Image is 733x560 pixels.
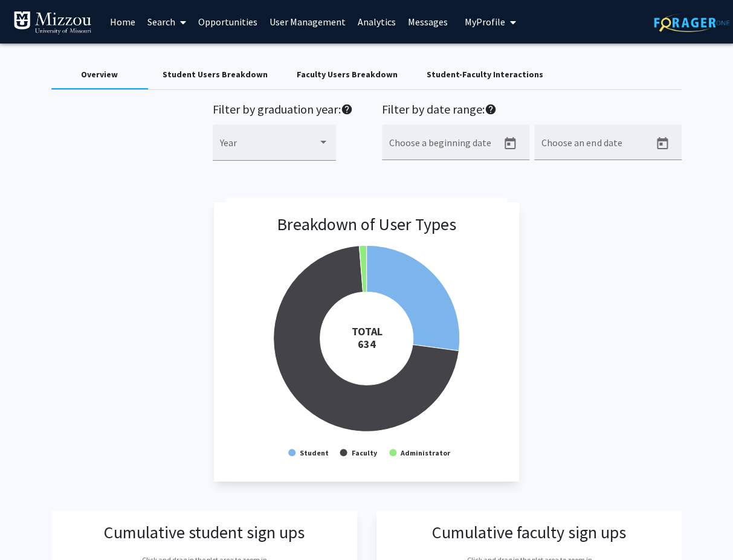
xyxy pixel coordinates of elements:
a: Home [104,1,141,43]
iframe: Chat [9,506,51,551]
mat-icon: help [341,102,353,117]
div: Student-Faculty Interactions [427,68,543,81]
div: Overview [81,68,118,81]
h2: Filter by graduation year: [213,102,353,120]
div: Student Users Breakdown [163,68,268,81]
text: Faculty [351,448,377,457]
h2: Filter by date range: [382,102,682,120]
span: My Profile [465,16,505,28]
h3: Cumulative student sign ups [104,523,305,543]
h3: Breakdown of User Types [277,214,456,235]
button: Open calendar [650,132,674,156]
a: Search [141,1,192,43]
text: Student [300,448,329,457]
mat-icon: help [485,102,497,117]
a: Messages [402,1,454,43]
a: User Management [263,1,352,43]
img: University of Missouri Logo [13,11,92,35]
img: ForagerOne Logo [654,13,729,32]
a: Analytics [352,1,402,43]
a: Opportunities [192,1,263,43]
tspan: TOTAL 634 [352,324,383,351]
button: Open calendar [498,132,522,156]
h3: Cumulative faculty sign ups [432,523,626,543]
div: Faculty Users Breakdown [297,68,398,81]
text: Administrator [400,448,451,457]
